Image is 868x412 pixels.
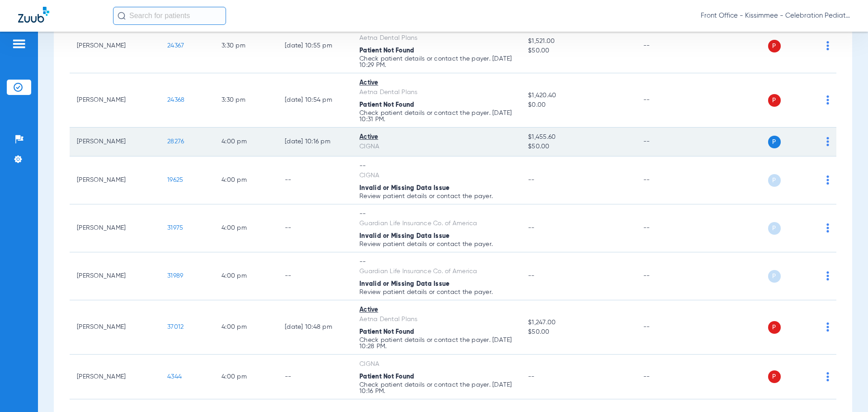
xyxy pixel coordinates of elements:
img: group-dot-blue.svg [826,223,829,232]
span: $50.00 [528,327,628,337]
img: group-dot-blue.svg [826,175,829,185]
div: Active [359,305,514,315]
span: 4344 [167,374,182,380]
span: Invalid or Missing Data Issue [359,281,449,287]
span: $0.00 [528,100,628,110]
img: group-dot-blue.svg [826,95,829,104]
div: Active [359,78,514,88]
td: -- [636,300,697,355]
td: [PERSON_NAME] [70,156,160,204]
td: -- [278,252,352,300]
td: [PERSON_NAME] [70,252,160,300]
span: P [768,94,781,107]
span: P [768,174,781,187]
td: -- [636,73,697,128]
span: 31975 [167,225,183,231]
td: 4:00 PM [214,156,278,204]
img: group-dot-blue.svg [826,322,829,331]
span: Patient Not Found [359,102,414,108]
div: Aetna Dental Plans [359,315,514,324]
td: -- [636,355,697,399]
span: P [768,136,781,148]
span: $50.00 [528,46,628,56]
span: 31989 [167,273,183,279]
div: Guardian Life Insurance Co. of America [359,267,514,276]
div: Active [359,133,514,142]
span: Front Office - Kissimmee - Celebration Pediatric Dentistry [701,11,850,20]
span: 24368 [167,97,184,103]
td: -- [636,128,697,156]
td: [PERSON_NAME] [70,19,160,73]
p: Review patient details or contact the payer. [359,241,514,247]
img: group-dot-blue.svg [826,41,829,50]
td: [PERSON_NAME] [70,73,160,128]
span: Patient Not Found [359,374,414,380]
td: -- [636,204,697,252]
span: -- [528,273,535,279]
img: Zuub Logo [18,7,49,23]
span: 19625 [167,177,183,183]
td: [DATE] 10:54 PM [278,73,352,128]
td: [DATE] 10:55 PM [278,19,352,73]
td: -- [278,204,352,252]
td: [PERSON_NAME] [70,355,160,399]
td: -- [636,156,697,204]
td: 3:30 PM [214,19,278,73]
span: P [768,270,781,283]
span: 37012 [167,324,184,330]
p: Check patient details or contact the payer. [DATE] 10:16 PM. [359,382,514,394]
td: 4:00 PM [214,128,278,156]
td: [DATE] 10:48 PM [278,300,352,355]
input: Search for patients [113,7,226,25]
td: [PERSON_NAME] [70,128,160,156]
img: hamburger-icon [12,38,26,49]
span: -- [528,177,535,183]
div: -- [359,257,514,267]
div: CIGNA [359,142,514,152]
span: P [768,40,781,52]
td: 4:00 PM [214,204,278,252]
div: Guardian Life Insurance Co. of America [359,219,514,228]
td: [DATE] 10:16 PM [278,128,352,156]
span: $1,521.00 [528,37,628,46]
td: 4:00 PM [214,355,278,399]
td: 4:00 PM [214,252,278,300]
td: -- [636,19,697,73]
span: P [768,321,781,334]
span: Invalid or Missing Data Issue [359,233,449,239]
img: Search Icon [118,12,126,20]
span: P [768,370,781,383]
span: $1,420.40 [528,91,628,100]
span: 28276 [167,138,184,145]
p: Check patient details or contact the payer. [DATE] 10:29 PM. [359,56,514,68]
td: 3:30 PM [214,73,278,128]
td: -- [278,355,352,399]
div: -- [359,161,514,171]
div: -- [359,209,514,219]
td: 4:00 PM [214,300,278,355]
span: -- [528,225,535,231]
div: Aetna Dental Plans [359,33,514,43]
td: [PERSON_NAME] [70,300,160,355]
span: 24367 [167,43,184,49]
div: CIGNA [359,171,514,180]
span: P [768,222,781,235]
img: group-dot-blue.svg [826,271,829,280]
td: [PERSON_NAME] [70,204,160,252]
td: -- [636,252,697,300]
p: Check patient details or contact the payer. [DATE] 10:28 PM. [359,337,514,350]
span: Patient Not Found [359,329,414,335]
span: Patient Not Found [359,47,414,54]
span: Invalid or Missing Data Issue [359,185,449,191]
span: $1,455.60 [528,133,628,142]
p: Review patient details or contact the payer. [359,193,514,199]
div: Aetna Dental Plans [359,88,514,97]
div: CIGNA [359,360,514,369]
span: $1,247.00 [528,318,628,327]
span: -- [528,374,535,380]
iframe: Chat Widget [823,369,868,412]
p: Review patient details or contact the payer. [359,289,514,295]
span: $50.00 [528,142,628,152]
p: Check patient details or contact the payer. [DATE] 10:31 PM. [359,110,514,123]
